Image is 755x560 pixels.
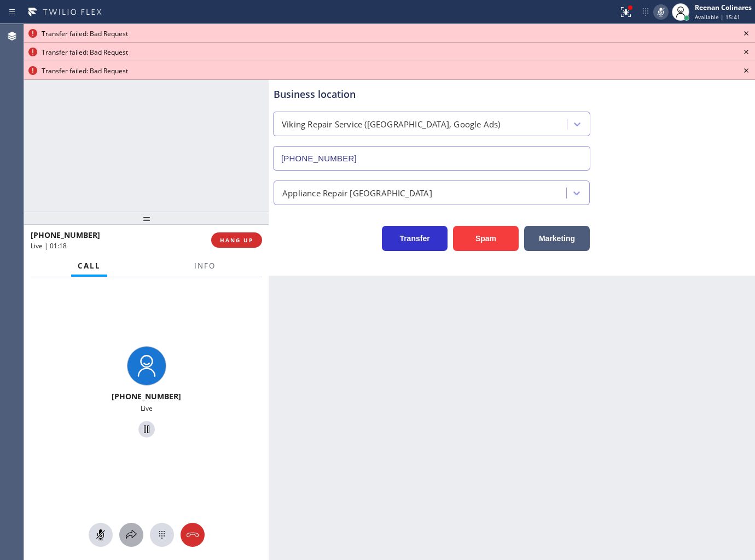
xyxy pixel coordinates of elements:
button: HANG UP [211,232,262,248]
button: Open directory [119,523,143,547]
span: Transfer failed: Bad Request [42,48,128,57]
button: Spam [453,226,519,251]
button: Info [188,255,222,277]
button: Hang up [181,523,205,547]
span: Info [194,261,216,271]
div: Business location [274,87,590,102]
span: Available | 15:41 [695,13,740,21]
input: Phone Number [273,146,590,171]
button: Mute [89,523,113,547]
button: Mute [653,4,669,20]
span: [PHONE_NUMBER] [31,230,100,240]
div: Appliance Repair [GEOGRAPHIC_DATA] [282,186,432,199]
span: Transfer failed: Bad Request [42,29,128,38]
span: Call [78,261,101,271]
span: Transfer failed: Bad Request [42,66,128,75]
button: Hold Customer [138,421,155,437]
button: Transfer [382,226,448,251]
div: Viking Repair Service ([GEOGRAPHIC_DATA], Google Ads) [282,118,501,131]
button: Marketing [524,226,590,251]
button: Call [71,255,107,277]
button: Open dialpad [150,523,174,547]
span: Live | 01:18 [31,241,67,250]
span: HANG UP [220,236,253,244]
div: Reenan Colinares [695,3,752,12]
span: Live [141,404,153,413]
span: [PHONE_NUMBER] [112,391,181,401]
